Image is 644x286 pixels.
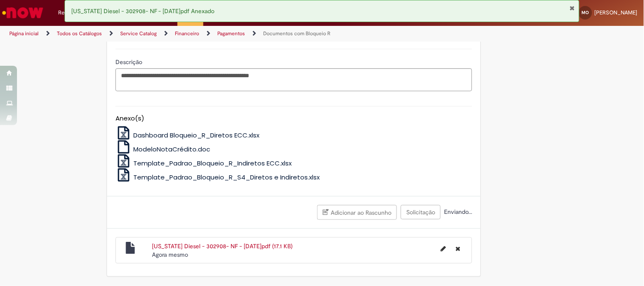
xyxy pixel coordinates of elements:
time: 29/09/2025 09:48:42 [152,251,188,258]
a: Todos os Catálogos [57,30,102,37]
a: Template_Padrao_Bloqueio_R_Indiretos ECC.xlsx [115,159,292,168]
span: Descrição [115,58,144,66]
a: ModeloNotaCrédito.doc [115,145,210,154]
img: ServiceNow [1,4,45,21]
h5: Anexo(s) [115,115,472,122]
span: Enviando... [442,208,472,216]
a: Dashboard Bloqueio_R_Diretos ECC.xlsx [115,131,259,140]
a: Documentos com Bloqueio R [263,30,330,37]
textarea: Descrição [115,68,472,91]
span: Dashboard Bloqueio_R_Diretos ECC.xlsx [133,131,259,140]
button: Fechar Notificação [569,5,575,11]
ul: Trilhas de página [6,26,423,42]
a: Service Catalog [120,30,157,37]
span: [US_STATE] Diesel - 302908- NF - [DATE]pdf Anexado [71,7,215,15]
span: ModeloNotaCrédito.doc [133,145,210,154]
span: Agora mesmo [152,251,188,258]
button: Editar nome de arquivo California Diesel - 302908- NF - 2831 Ago.pdf [436,242,451,255]
span: Template_Padrao_Bloqueio_R_S4_Diretos e Indiretos.xlsx [133,173,320,182]
button: Excluir California Diesel - 302908- NF - 2831 Ago.pdf [450,242,465,255]
span: MO [582,10,589,15]
span: [PERSON_NAME] [595,9,638,16]
a: Template_Padrao_Bloqueio_R_S4_Diretos e Indiretos.xlsx [115,173,320,182]
span: Requisições [58,8,88,17]
a: [US_STATE] Diesel - 302908- NF - [DATE]pdf (17.1 KB) [152,242,292,250]
a: Financeiro [175,30,199,37]
a: Pagamentos [217,30,245,37]
span: Template_Padrao_Bloqueio_R_Indiretos ECC.xlsx [133,159,292,168]
a: Página inicial [9,30,39,37]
